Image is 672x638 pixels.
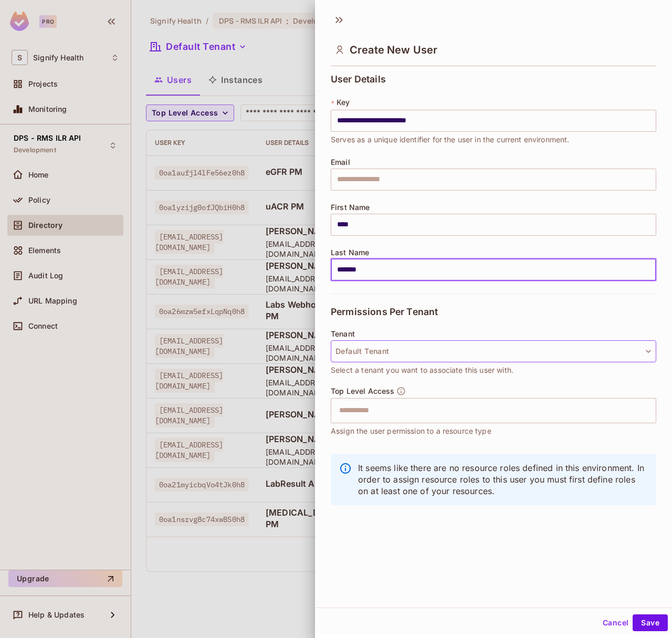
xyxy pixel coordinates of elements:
[650,409,653,411] button: Open
[598,614,633,631] button: Cancel
[331,330,355,338] span: Tenant
[633,614,668,631] button: Save
[331,203,370,212] span: First Name
[331,340,656,362] button: Default Tenant
[337,98,350,107] span: Key
[331,307,438,317] span: Permissions Per Tenant
[350,44,437,56] span: Create New User
[358,462,648,497] p: It seems like there are no resource roles defined in this environment. In order to assign resourc...
[331,248,369,257] span: Last Name
[331,364,513,376] span: Select a tenant you want to associate this user with.
[331,74,386,85] span: User Details
[331,134,570,145] span: Serves as a unique identifier for the user in the current environment.
[331,387,394,395] span: Top Level Access
[331,158,350,166] span: Email
[331,425,491,437] span: Assign the user permission to a resource type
